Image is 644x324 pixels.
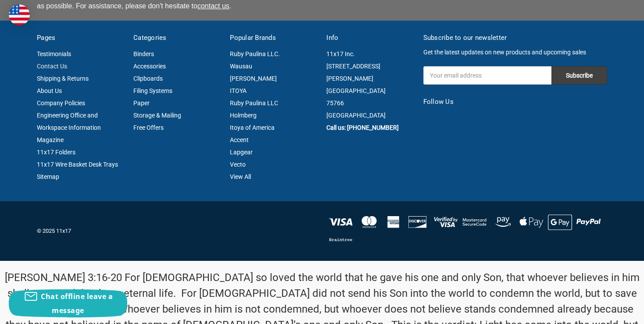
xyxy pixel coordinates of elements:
a: Contact Us [37,63,67,70]
a: Call us: [PHONE_NUMBER] [326,124,399,131]
a: Free Offers [133,124,164,131]
button: Chat offline leave a message [9,289,127,317]
a: Filing Systems [133,87,172,94]
img: duty and tax information for United States [9,4,30,25]
input: Subscribe [551,66,607,85]
input: Your email address [423,66,551,85]
p: © 2025 11x17 [37,227,318,235]
h5: Popular Brands [230,33,317,43]
a: Company Policies [37,100,85,107]
a: [PERSON_NAME] [230,75,277,82]
a: Testimonials [37,50,71,57]
a: Binders [133,50,154,57]
a: ITOYA [230,87,247,94]
a: Ruby Paulina LLC. [230,50,280,57]
a: Paper [133,100,150,107]
span: Chat offline leave a message [41,292,113,315]
h5: Info [326,33,414,43]
a: Accessories [133,63,166,70]
a: Lapgear [230,149,253,156]
a: Engineering Office and Workspace Information Magazine [37,112,101,143]
a: Accent [230,136,249,143]
address: 11x17 Inc. [STREET_ADDRESS][PERSON_NAME] [GEOGRAPHIC_DATA] 75766 [GEOGRAPHIC_DATA] [326,48,414,121]
h5: Subscribe to our newsletter [423,33,607,43]
a: About Us [37,87,62,94]
h5: Categories [133,33,221,43]
a: Wausau [230,63,252,70]
a: Shipping & Returns [37,75,89,82]
a: Vecto [230,161,246,168]
a: 11x17 Folders [37,149,75,156]
a: 11x17 Wire Basket Desk Trays [37,161,118,168]
h5: Pages [37,33,124,43]
a: Storage & Mailing [133,112,181,119]
a: Clipboards [133,75,163,82]
p: Get the latest updates on new products and upcoming sales [423,48,607,57]
a: Holmberg [230,112,257,119]
a: Itoya of America [230,124,275,131]
a: Sitemap [37,173,59,180]
a: View All [230,173,251,180]
h5: Follow Us [423,97,607,107]
a: Ruby Paulina LLC [230,100,278,107]
a: contact us [197,2,229,10]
